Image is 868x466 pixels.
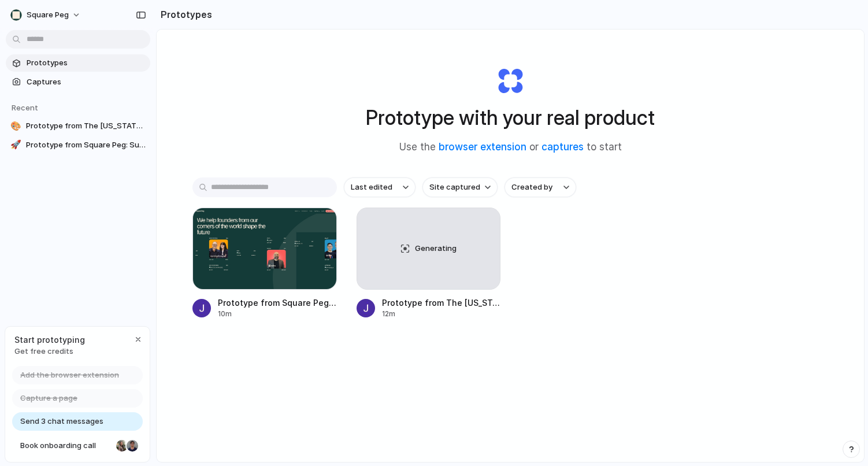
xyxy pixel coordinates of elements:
[6,6,87,24] button: Square Peg
[10,139,21,151] div: 🚀
[10,120,21,132] div: 🎨
[6,117,150,135] a: 🎨Prototype from The [US_STATE] Times International
[415,243,457,254] span: Generating
[20,440,112,452] span: Book onboarding call
[422,177,498,197] button: Site captured
[505,177,576,197] button: Created by
[27,9,69,21] span: Square Peg
[511,182,552,193] span: Created by
[6,54,150,72] a: Prototypes
[12,437,143,455] a: Book onboarding call
[26,120,146,132] span: Prototype from The [US_STATE] Times International
[541,141,584,153] a: captures
[26,139,146,151] span: Prototype from Square Peg: Supporting Founders from [GEOGRAPHIC_DATA], SE Asia & [GEOGRAPHIC_DATA]
[399,140,622,155] span: Use the or to start
[27,57,146,69] span: Prototypes
[125,439,139,453] div: Christian Iacullo
[366,102,655,133] h1: Prototype with your real product
[439,141,526,153] a: browser extension
[382,297,501,309] span: Prototype from The [US_STATE] Times International
[6,73,150,91] a: Captures
[382,309,501,319] div: 12m
[357,208,501,319] a: GeneratingPrototype from The [US_STATE] Times International12m
[20,416,103,427] span: Send 3 chat messages
[218,297,337,309] span: Prototype from Square Peg: Supporting Founders from [GEOGRAPHIC_DATA], SE Asia & [GEOGRAPHIC_DATA]
[6,136,150,154] a: 🚀Prototype from Square Peg: Supporting Founders from [GEOGRAPHIC_DATA], SE Asia & [GEOGRAPHIC_DATA]
[351,182,392,193] span: Last edited
[20,369,119,381] span: Add the browser extension
[156,8,212,21] h2: Prototypes
[20,393,77,404] span: Capture a page
[14,334,85,346] span: Start prototyping
[12,103,38,112] span: Recent
[192,208,337,319] a: Prototype from Square Peg: Supporting Founders from Australia, SE Asia & IsraelPrototype from Squ...
[115,439,129,453] div: Nicole Kubica
[27,76,146,88] span: Captures
[429,182,480,193] span: Site captured
[218,309,337,319] div: 10m
[14,346,85,357] span: Get free credits
[344,177,416,197] button: Last edited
